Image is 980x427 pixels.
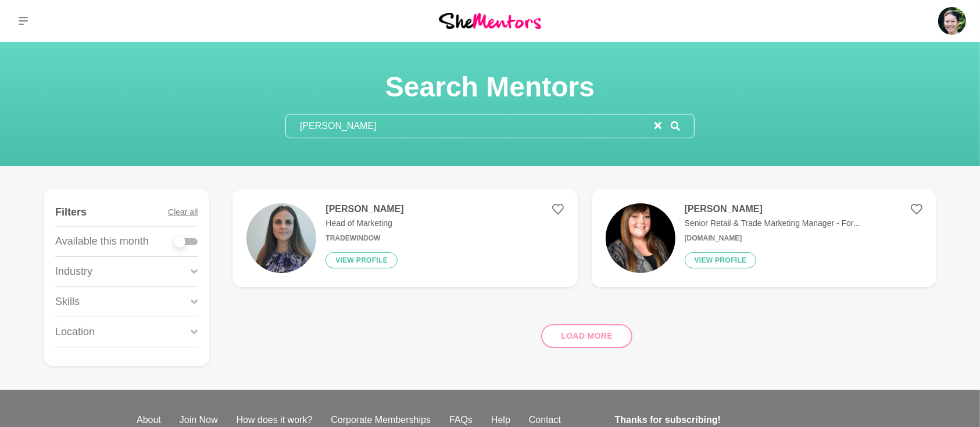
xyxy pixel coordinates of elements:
a: Contact [520,413,570,427]
p: Senior Retail & Trade Marketing Manager - For... [685,217,860,229]
a: Help [482,413,520,427]
button: View profile [326,252,398,268]
p: Industry [55,264,92,279]
input: Search mentors [286,114,654,138]
a: FAQs [440,413,482,427]
h4: [PERSON_NAME] [326,203,403,215]
img: She Mentors Logo [439,13,541,28]
img: Roselynn Unson [938,7,966,35]
a: Join Now [170,413,227,427]
p: Available this month [55,234,149,249]
button: View profile [685,252,757,268]
a: About [127,413,170,427]
img: c724776dc99761a00405e7ba7396f8f6c669588d-432x432.jpg [246,203,316,273]
h6: TradeWindow [326,234,403,243]
a: Corporate Memberships [321,413,440,427]
h4: Thanks for subscribing! [615,413,836,427]
h4: Filters [55,206,87,219]
button: Clear all [168,199,198,226]
p: Location [55,324,95,340]
p: Skills [55,294,80,310]
a: [PERSON_NAME]Head of MarketingTradeWindowView profile [233,189,577,287]
a: How does it work? [227,413,322,427]
a: [PERSON_NAME]Senior Retail & Trade Marketing Manager - For...[DOMAIN_NAME]View profile [592,189,936,287]
h6: [DOMAIN_NAME] [685,234,860,243]
h4: [PERSON_NAME] [685,203,860,215]
img: 428fc996b80e936a9db62a1f3eadc5265d0f6eee-2175x2894.jpg [606,203,675,273]
p: Head of Marketing [326,217,403,229]
h1: Search Mentors [285,70,695,105]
